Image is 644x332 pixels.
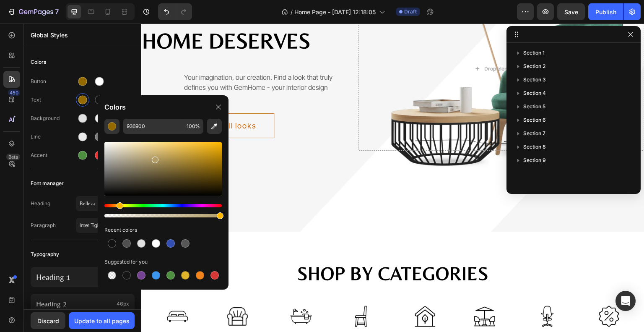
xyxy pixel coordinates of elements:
[523,143,546,151] span: Section 8
[31,96,76,104] div: Text
[31,249,59,259] span: Typography
[141,24,644,332] iframe: Design area
[31,222,76,229] span: Paragraph
[104,226,222,234] div: Recent colors
[404,8,417,16] span: Draft
[294,8,376,16] span: Home Page - [DATE] 12:18:05
[36,299,113,308] p: Heading 2
[26,282,47,303] img: Alt Image
[31,178,64,188] span: Font manager
[31,31,135,39] p: Global Styles
[523,76,546,84] span: Section 3
[273,282,294,303] img: Alt Image
[595,8,616,16] div: Publish
[36,272,114,282] p: Heading 1
[209,282,230,303] img: Alt Image
[76,218,135,233] button: Inter Tight
[55,7,59,17] p: 7
[104,204,222,207] div: Hue
[396,282,417,303] img: Alt Image
[31,133,76,141] div: Line
[31,78,76,85] div: Button
[69,312,135,329] button: Update to all pages
[564,8,578,16] span: Save
[104,102,126,112] p: Colors
[8,89,20,96] div: 450
[6,238,497,262] h2: Shop by categories
[523,49,545,57] span: Section 1
[74,316,130,325] div: Update to all pages
[6,154,20,160] div: Beta
[523,62,545,71] span: Section 2
[80,222,122,229] span: Inter Tight
[76,196,135,211] button: Belleza
[523,89,546,97] span: Section 4
[123,119,183,134] input: E.g FFFFFF
[557,3,585,20] button: Save
[31,312,65,329] button: Discard
[37,316,59,325] div: Discard
[457,282,478,303] img: Alt Image
[195,123,200,130] span: %
[523,129,545,138] span: Section 7
[523,102,545,111] span: Section 5
[158,3,192,20] div: Undo/Redo
[80,200,122,207] span: Belleza
[523,156,546,165] span: Section 9
[31,57,46,67] span: Colors
[117,300,129,308] span: 46px
[60,97,115,108] div: Shop all looks
[31,200,76,207] span: Heading
[343,42,387,49] div: Drop element here
[42,48,205,80] div: Your imagination, our creation. Find a look that truly defines you with GemHome - your interior d...
[615,291,636,311] div: Open Intercom Messenger
[31,115,76,122] div: Background
[3,3,62,20] button: 7
[523,116,546,124] span: Section 6
[149,282,170,303] img: Alt Image
[86,282,106,303] img: Alt Image
[42,90,133,115] button: Shop all looks
[104,258,222,266] div: Suggested for you
[588,3,623,20] button: Publish
[291,8,293,16] span: /
[31,152,76,159] div: Accent
[333,282,354,303] img: Alt Image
